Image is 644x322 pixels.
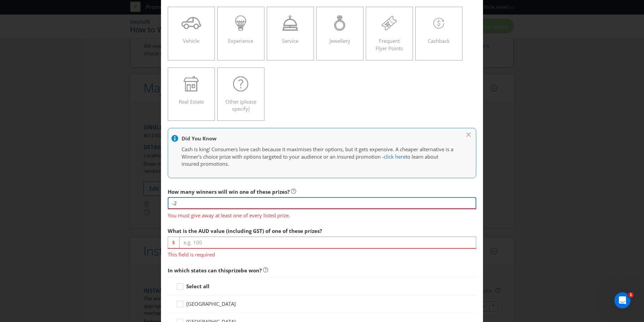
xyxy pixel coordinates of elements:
span: Other (please specify) [225,98,256,112]
a: click here [384,153,406,160]
span: [GEOGRAPHIC_DATA] [186,300,236,307]
span: In which states [168,267,206,274]
span: 1 [628,292,634,298]
input: e.g. 100 [179,237,476,248]
span: to learn about insured promotions. [182,153,438,167]
input: e.g. 5 [168,197,476,209]
span: You must give away at least one of every listed prize. [168,209,476,219]
span: Vehicle [183,37,199,44]
span: $ [168,237,179,248]
strong: Select all [186,283,210,290]
span: This field is required [168,249,476,259]
span: Real Estate [179,98,204,105]
span: Experience [228,37,253,44]
span: prize [228,267,241,274]
span: Cash is king! Consumers love cash because it maximises their options, but it gets expensive. A ch... [182,146,453,160]
span: Frequent Flyer Points [376,37,403,51]
span: Service [282,37,298,44]
span: be won? [241,267,262,274]
span: Cashback [428,37,450,44]
iframe: Intercom live chat [614,292,631,308]
span: How many winners will win one of these prizes? [168,188,290,195]
span: What is the AUD value (including GST) of one of these prizes? [168,227,322,234]
span: Jewellery [329,37,350,44]
span: can this [208,267,228,274]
